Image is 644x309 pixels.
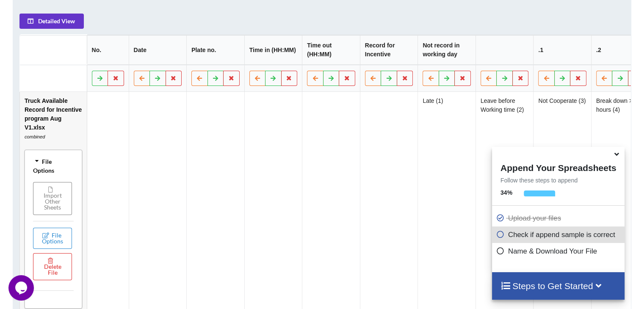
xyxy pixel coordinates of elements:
button: Delete File [33,253,72,280]
p: Upload your files [496,213,622,223]
p: Follow these steps to append [492,176,625,185]
th: No. [86,35,128,65]
b: 34 % [500,189,512,196]
button: Import Other Sheets [33,182,72,215]
h4: Append Your Spreadsheets [492,160,625,173]
p: Name & Download Your File [496,246,622,257]
th: Time out (HH:MM) [302,35,360,65]
th: Record for Incentive [360,35,418,65]
p: Check if append sample is correct [496,229,622,240]
th: Date [129,35,187,65]
i: combined [25,134,45,139]
button: File Options [33,228,72,249]
iframe: chat widget [8,275,36,301]
th: Time in (HH:MM) [244,35,302,65]
th: Not record in working day [417,35,475,65]
th: .1 [533,35,591,65]
h4: Steps to Get Started [500,281,616,291]
th: Plate no. [186,35,244,65]
button: Detailed View [19,14,84,29]
div: File Options [27,152,80,179]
